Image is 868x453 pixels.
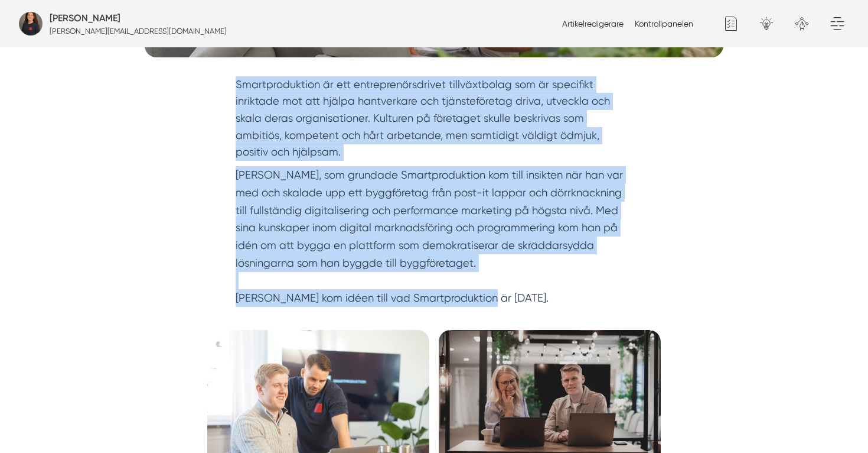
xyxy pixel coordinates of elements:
[19,12,43,35] img: foretagsbild-pa-smartproduktion-ett-foretag-i-dalarnas-lan.jpg
[236,76,632,166] section: Smartproduktion är ett entreprenörsdrivet tillväxtbolag som är specifikt inriktade mot att hjälpa...
[50,25,227,37] p: [PERSON_NAME][EMAIL_ADDRESS][DOMAIN_NAME]
[236,166,632,307] p: [PERSON_NAME], som grundade Smartproduktion kom till insikten när han var med och skalade upp ett...
[50,11,120,25] h5: Administratör
[635,19,693,28] a: Kontrollpanelen
[562,19,624,28] a: Artikelredigerare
